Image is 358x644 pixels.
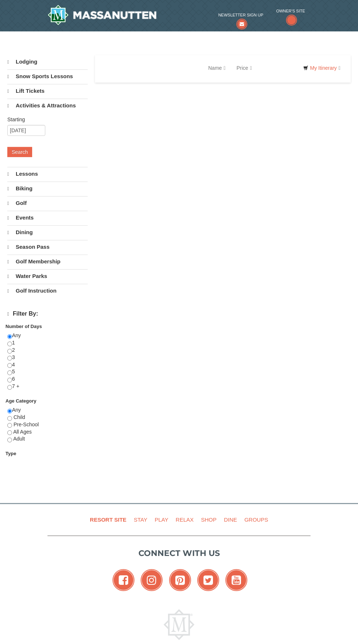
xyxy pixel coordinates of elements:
[7,332,88,397] div: Any 1 2 3 4 5 6 7 +
[7,240,88,254] a: Season Pass
[7,182,88,195] a: Biking
[7,99,88,113] a: Activities & Attractions
[7,69,88,83] a: Snow Sports Lessons
[47,5,156,25] a: Massanutten Resort
[7,147,32,157] button: Search
[7,225,88,239] a: Dining
[276,7,305,15] span: Owner's Site
[276,7,305,26] a: Owner's Site
[7,116,82,123] label: Starting
[13,429,32,435] span: All Ages
[7,407,88,450] div: Any
[231,61,257,75] a: Price
[14,422,39,427] span: Pre-School
[14,414,25,420] span: Child
[198,511,220,528] a: Shop
[7,211,88,225] a: Events
[7,310,88,317] h4: Filter By:
[47,5,156,25] img: Massanutten Resort Logo
[173,511,197,528] a: Relax
[298,62,345,73] a: My Itinerary
[5,398,37,404] strong: Age Category
[7,196,88,210] a: Golf
[47,547,311,559] p: Connect with us
[203,61,231,75] a: Name
[152,511,171,528] a: Play
[7,84,88,98] a: Lift Tickets
[5,324,42,329] strong: Number of Days
[7,55,88,69] a: Lodging
[218,11,263,19] span: Newsletter Sign Up
[7,167,88,181] a: Lessons
[7,255,88,268] a: Golf Membership
[7,269,88,283] a: Water Parks
[221,511,240,528] a: Dine
[241,511,271,528] a: Groups
[5,451,16,456] strong: Type
[131,511,150,528] a: Stay
[164,609,194,640] img: Massanutten Resort Logo
[7,284,88,298] a: Golf Instruction
[87,511,129,528] a: Resort Site
[13,436,25,442] span: Adult
[218,11,263,26] a: Newsletter Sign Up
